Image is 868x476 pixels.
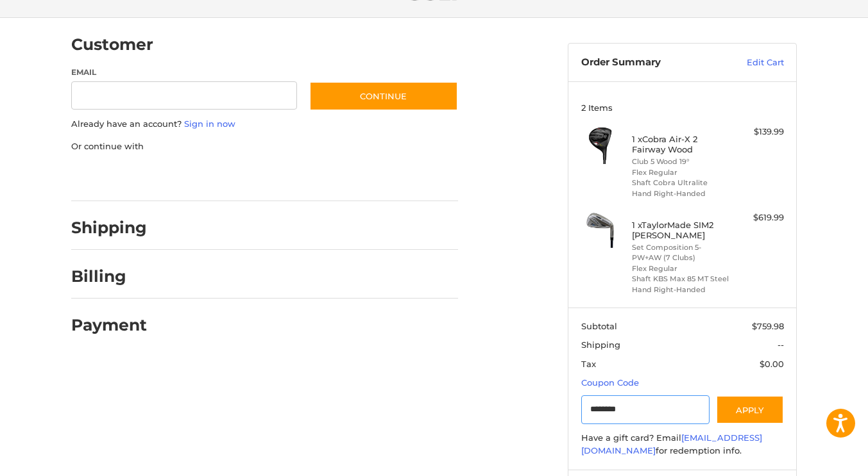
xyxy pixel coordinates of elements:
[632,263,730,274] li: Flex Regular
[581,395,710,424] input: Gift Certificate or Coupon Code
[632,134,730,155] h4: 1 x Cobra Air-X 2 Fairway Wood
[71,315,147,335] h2: Payment
[581,103,784,113] h3: 2 Items
[581,377,639,388] a: Coupon Code
[632,220,730,241] h4: 1 x TaylorMade SIM2 [PERSON_NAME]
[71,218,147,238] h2: Shipping
[581,321,617,331] span: Subtotal
[581,359,596,369] span: Tax
[581,432,784,457] div: Have a gift card? Email for redemption info.
[778,340,784,350] span: --
[71,118,458,131] p: Already have an account?
[581,56,719,69] h3: Order Summary
[733,126,784,138] div: $139.99
[632,167,730,178] li: Flex Regular
[184,119,235,129] a: Sign in now
[632,177,730,188] li: Shaft Cobra Ultralite
[733,211,784,224] div: $619.99
[632,242,730,263] li: Set Composition 5-PW+AW (7 Clubs)
[632,284,730,295] li: Hand Right-Handed
[632,188,730,199] li: Hand Right-Handed
[71,67,297,78] label: Email
[71,35,153,54] h2: Customer
[752,321,784,331] span: $759.98
[67,165,164,188] iframe: PayPal-paypal
[632,274,730,284] li: Shaft KBS Max 85 MT Steel
[309,81,458,111] button: Continue
[71,140,458,153] p: Or continue with
[581,340,620,350] span: Shipping
[632,156,730,167] li: Club 5 Wood 19°
[716,395,784,424] button: Apply
[581,432,762,455] a: [EMAIL_ADDRESS][DOMAIN_NAME]
[760,359,784,369] span: $0.00
[71,267,146,286] h2: Billing
[719,56,784,69] a: Edit Cart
